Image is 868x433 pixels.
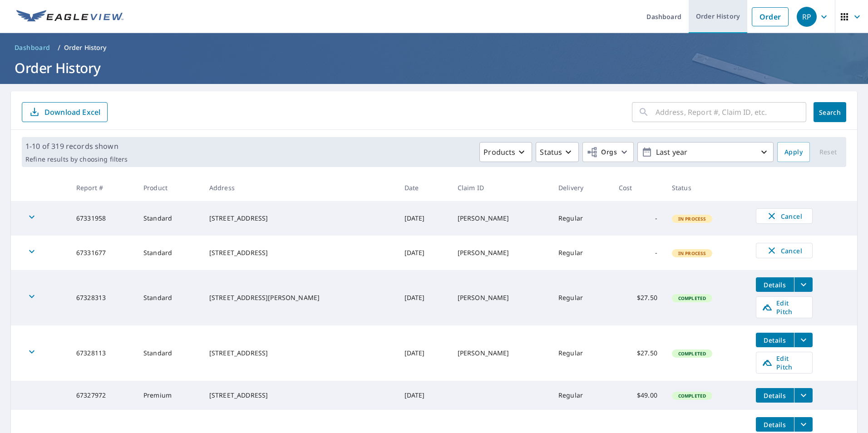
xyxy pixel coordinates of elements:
span: Details [761,391,789,400]
button: Cancel [756,208,813,224]
th: Product [136,174,202,201]
td: [DATE] [397,270,450,325]
button: Products [479,142,532,162]
button: detailsBtn-67328113 [756,333,794,347]
img: EV Logo [16,10,123,24]
div: RP [797,7,817,27]
span: Apply [784,147,803,158]
button: Download Excel [22,102,108,122]
td: Standard [136,325,202,381]
div: [STREET_ADDRESS] [209,248,390,257]
span: Edit Pitch [762,354,807,371]
th: Report # [69,174,136,201]
td: - [612,236,665,270]
td: Regular [551,325,612,381]
td: Premium [136,381,202,410]
span: In Process [673,250,712,256]
a: Edit Pitch [756,296,813,318]
span: Edit Pitch [762,299,807,316]
p: Download Excel [44,107,100,117]
div: [STREET_ADDRESS][PERSON_NAME] [209,293,390,302]
div: [STREET_ADDRESS] [209,349,390,358]
td: [PERSON_NAME] [450,201,551,236]
td: 67328113 [69,325,136,381]
td: Standard [136,270,202,325]
a: Dashboard [11,40,54,55]
span: Dashboard [15,43,50,52]
button: filesDropdownBtn-67298409 [794,417,813,432]
p: Products [483,147,515,157]
nav: breadcrumb [11,40,857,55]
span: Search [821,108,839,117]
td: Standard [136,201,202,236]
li: / [58,42,60,53]
span: Details [761,420,789,429]
span: Completed [673,393,711,399]
span: Orgs [587,147,617,158]
input: Address, Report #, Claim ID, etc. [656,99,806,125]
span: Details [761,280,789,289]
td: [DATE] [397,201,450,236]
button: detailsBtn-67328313 [756,277,794,292]
th: Status [665,174,749,201]
td: Regular [551,201,612,236]
p: Order History [64,43,107,52]
button: Last year [637,142,774,162]
button: Apply [777,142,810,162]
button: filesDropdownBtn-67328313 [794,277,813,292]
td: Regular [551,270,612,325]
td: [DATE] [397,236,450,270]
span: In Process [673,216,712,222]
span: Cancel [765,211,803,221]
td: [DATE] [397,325,450,381]
td: $27.50 [612,325,665,381]
td: [DATE] [397,381,450,410]
span: Completed [673,295,711,301]
p: 1-10 of 319 records shown [25,141,128,152]
td: 67331677 [69,236,136,270]
td: Standard [136,236,202,270]
td: 67328313 [69,270,136,325]
button: filesDropdownBtn-67327972 [794,388,813,403]
span: Completed [673,350,711,357]
th: Claim ID [450,174,551,201]
td: Regular [551,236,612,270]
button: detailsBtn-67327972 [756,388,794,403]
span: Details [761,336,789,344]
td: $27.50 [612,270,665,325]
div: [STREET_ADDRESS] [209,214,390,223]
h1: Order History [11,59,857,77]
td: - [612,201,665,236]
th: Date [397,174,450,201]
th: Address [202,174,397,201]
span: Cancel [765,245,803,256]
button: filesDropdownBtn-67328113 [794,333,813,347]
button: Search [814,102,846,122]
button: Orgs [582,142,634,162]
a: Order [752,7,789,26]
td: Regular [551,381,612,410]
td: [PERSON_NAME] [450,270,551,325]
p: Refine results by choosing filters [25,155,128,163]
div: [STREET_ADDRESS] [209,391,390,400]
button: Cancel [756,243,813,258]
td: 67327972 [69,381,136,410]
td: [PERSON_NAME] [450,236,551,270]
th: Cost [612,174,665,201]
p: Last year [652,144,759,160]
button: detailsBtn-67298409 [756,417,794,432]
a: Edit Pitch [756,352,813,374]
td: [PERSON_NAME] [450,325,551,381]
button: Status [536,142,579,162]
th: Delivery [551,174,612,201]
p: Status [540,147,562,157]
td: 67331958 [69,201,136,236]
td: $49.00 [612,381,665,410]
